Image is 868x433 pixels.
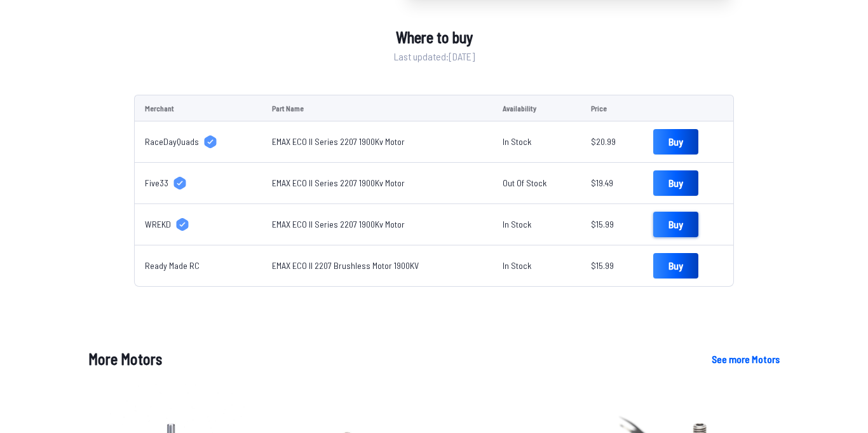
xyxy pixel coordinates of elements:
[272,260,419,271] a: EMAX ECO II 2207 Brushless Motor 1900KV
[581,121,643,163] td: $20.99
[145,135,252,148] a: RaceDayQuads
[145,218,252,231] a: WREKD
[581,95,643,121] td: Price
[145,177,252,189] a: Five33
[653,253,698,278] a: Buy
[88,348,691,371] h1: More Motors
[396,26,473,49] span: Where to buy
[394,49,475,64] span: Last updated: [DATE]
[145,177,168,189] span: Five33
[272,177,405,188] a: EMAX ECO II Series 2207 1900Kv Motor
[492,121,581,163] td: In Stock
[262,95,492,121] td: Part Name
[272,136,405,147] a: EMAX ECO II Series 2207 1900Kv Motor
[492,163,581,204] td: Out Of Stock
[145,259,200,272] span: Ready Made RC
[145,259,252,272] a: Ready Made RC
[653,129,698,155] a: Buy
[134,95,262,121] td: Merchant
[272,219,405,230] a: EMAX ECO II Series 2207 1900Kv Motor
[581,204,643,245] td: $15.99
[653,212,698,237] a: Buy
[712,352,780,367] a: See more Motors
[492,204,581,245] td: In Stock
[653,170,698,196] a: Buy
[581,245,643,287] td: $15.99
[492,245,581,287] td: In Stock
[581,163,643,204] td: $19.49
[492,95,581,121] td: Availability
[145,135,199,148] span: RaceDayQuads
[145,218,171,231] span: WREKD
